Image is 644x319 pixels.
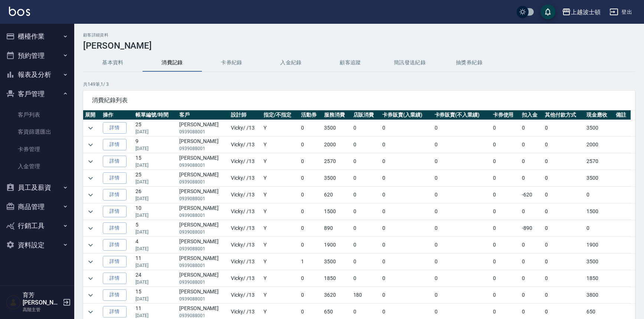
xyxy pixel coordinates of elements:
td: 0 [352,153,381,170]
a: 詳情 [103,239,127,251]
td: 0 [380,120,432,136]
a: 詳情 [103,172,127,184]
td: 1900 [585,237,614,253]
td: Vicky / /13 [229,237,262,253]
td: [PERSON_NAME] [177,270,229,287]
button: expand row [85,256,96,267]
a: 詳情 [103,273,127,284]
td: [PERSON_NAME] [177,153,229,170]
td: 0 [543,270,585,287]
th: 客戶 [177,110,229,120]
td: 0 [543,220,585,237]
td: 0 [543,137,585,153]
td: 0 [380,153,432,170]
a: 詳情 [103,256,127,267]
th: 店販消費 [352,110,381,120]
td: Y [262,204,299,220]
h5: 育芳[PERSON_NAME] [23,292,61,306]
button: expand row [85,156,96,167]
td: 1500 [585,204,614,220]
td: 0 [299,287,322,303]
td: 0 [491,254,520,270]
td: 0 [520,120,543,136]
td: 3800 [585,287,614,303]
th: 展開 [83,110,101,120]
td: 0 [433,254,491,270]
p: 0939088001 [179,145,227,152]
td: 0 [543,120,585,136]
td: 0 [352,187,381,203]
button: expand row [85,306,96,318]
td: 0 [380,170,432,186]
a: 入金管理 [3,158,71,175]
td: Y [262,187,299,203]
button: 簡訊發送紀錄 [380,54,439,72]
td: 0 [543,254,585,270]
td: [PERSON_NAME] [177,237,229,253]
td: 0 [491,237,520,253]
td: 0 [380,187,432,203]
td: Vicky / /13 [229,287,262,303]
button: 上越波士頓 [559,4,604,20]
th: 帳單編號/時間 [134,110,177,120]
td: 0 [380,137,432,153]
p: 0939088001 [179,262,227,269]
td: 2000 [322,137,352,153]
td: [PERSON_NAME] [177,254,229,270]
button: 卡券紀錄 [202,54,261,72]
th: 卡券使用 [491,110,520,120]
p: [DATE] [135,312,176,319]
td: 0 [299,137,322,153]
td: Vicky / /13 [229,153,262,170]
td: Vicky / /13 [229,187,262,203]
td: 0 [299,220,322,237]
td: 9 [134,137,177,153]
button: 商品管理 [3,197,71,217]
p: [DATE] [135,296,176,302]
td: 2570 [322,153,352,170]
td: Vicky / /13 [229,270,262,287]
th: 操作 [101,110,134,120]
img: Logo [9,7,30,16]
button: expand row [85,223,96,234]
a: 詳情 [103,122,127,134]
td: 3500 [585,254,614,270]
button: save [540,4,555,19]
td: 0 [380,204,432,220]
td: 0 [352,137,381,153]
th: 卡券販賣(入業績) [380,110,432,120]
td: 3500 [322,170,352,186]
a: 詳情 [103,189,127,201]
td: 0 [491,137,520,153]
p: [DATE] [135,162,176,169]
a: 卡券管理 [3,141,71,158]
td: Vicky / /13 [229,170,262,186]
td: 3500 [585,120,614,136]
td: Vicky / /13 [229,120,262,136]
button: 登出 [607,5,635,19]
td: 0 [543,153,585,170]
td: 2000 [585,137,614,153]
img: Person [6,295,21,310]
button: 基本資料 [83,54,143,72]
td: Y [262,270,299,287]
p: 共 149 筆, 1 / 3 [83,81,635,88]
button: expand row [85,139,96,150]
td: 0 [520,237,543,253]
td: 0 [491,270,520,287]
a: 詳情 [103,222,127,234]
td: 0 [352,254,381,270]
td: 0 [433,220,491,237]
td: Y [262,287,299,303]
button: 顧客追蹤 [321,54,380,72]
td: 0 [491,220,520,237]
a: 詳情 [103,139,127,150]
td: 0 [433,153,491,170]
td: 0 [543,187,585,203]
td: 0 [299,237,322,253]
button: expand row [85,240,96,251]
p: 0939088001 [179,162,227,169]
td: 0 [491,170,520,186]
td: 0 [299,120,322,136]
td: -620 [520,187,543,203]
